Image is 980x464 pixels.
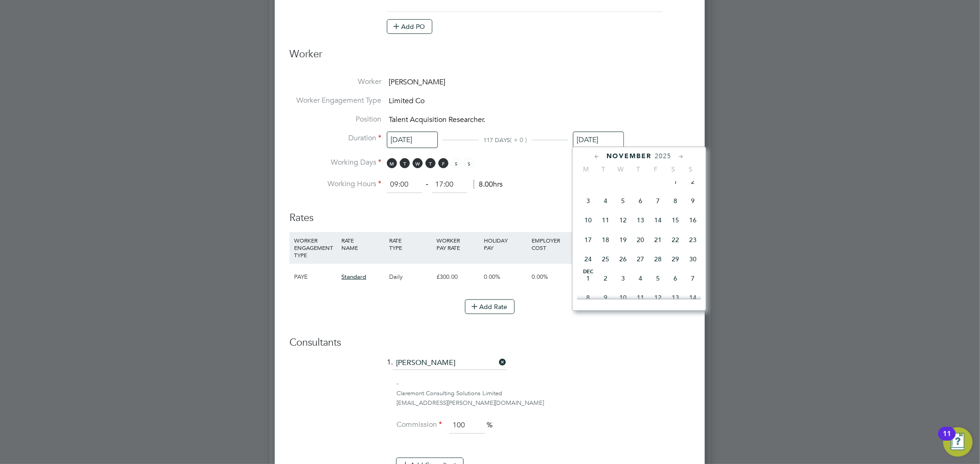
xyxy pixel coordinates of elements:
[387,19,432,34] button: Add PO
[434,232,482,256] div: WORKER PAY RATE
[289,133,381,143] label: Duration
[597,192,614,210] span: 4
[387,158,397,168] span: M
[649,211,667,229] span: 14
[289,77,381,87] label: Worker
[289,202,690,225] h3: Rates
[655,152,672,160] span: 2025
[667,173,684,190] span: 1
[597,270,614,287] span: 2
[664,165,682,173] span: S
[341,273,366,281] span: Standard
[649,192,667,210] span: 7
[389,77,445,87] span: [PERSON_NAME]
[579,270,597,287] span: 1
[510,136,527,144] span: ( + 0 )
[484,273,501,281] span: 0.00%
[607,152,652,160] span: November
[393,356,506,370] input: Search for...
[387,264,434,290] div: Daily
[289,158,381,167] label: Working Days
[684,270,702,287] span: 7
[632,250,649,268] span: 27
[289,179,381,189] label: Working Hours
[397,398,690,408] div: [EMAIL_ADDRESS][PERSON_NAME][DOMAIN_NAME]
[684,231,702,249] span: 23
[612,165,629,173] span: W
[614,250,632,268] span: 26
[289,336,690,349] h3: Consultants
[649,270,667,287] span: 5
[397,379,690,389] div: -
[595,165,612,173] span: T
[289,115,381,124] label: Position
[943,427,973,457] button: Open Resource Center, 11 new notifications
[614,270,632,287] span: 3
[474,180,503,189] span: 8.00hrs
[614,192,632,210] span: 5
[632,231,649,249] span: 20
[432,177,467,193] input: 17:00
[487,420,493,430] span: %
[532,273,548,281] span: 0.00%
[632,192,649,210] span: 6
[667,250,684,268] span: 29
[682,165,699,173] span: S
[465,299,515,314] button: Add Rate
[632,270,649,287] span: 4
[292,232,339,263] div: WORKER ENGAGEMENT TYPE
[339,232,386,256] div: RATE NAME
[396,420,442,430] label: Commission
[579,289,597,306] span: 8
[667,231,684,249] span: 22
[579,250,597,268] span: 24
[667,270,684,287] span: 6
[579,270,597,274] span: Dec
[667,211,684,229] span: 15
[684,250,702,268] span: 30
[289,356,690,379] li: 1.
[943,434,951,446] div: 11
[483,136,510,144] span: 117 DAYS
[438,158,448,168] span: F
[424,180,430,189] span: ‐
[614,289,632,306] span: 10
[684,211,702,229] span: 16
[389,96,425,105] span: Limited Co
[684,173,702,190] span: 2
[389,115,485,124] span: Talent Acquisition Researcher.
[387,132,438,149] input: Select one
[451,158,461,168] span: S
[579,231,597,249] span: 17
[579,211,597,229] span: 10
[434,264,482,290] div: £300.00
[632,211,649,229] span: 13
[647,165,664,173] span: F
[387,177,422,193] input: 08:00
[292,264,339,290] div: PAYE
[577,165,595,173] span: M
[387,232,434,256] div: RATE TYPE
[597,211,614,229] span: 11
[573,132,624,149] input: Select one
[614,231,632,249] span: 19
[649,231,667,249] span: 21
[397,389,690,398] div: Claremont Consulting Solutions Limited
[482,232,529,256] div: HOLIDAY PAY
[629,165,647,173] span: T
[632,289,649,306] span: 11
[684,192,702,210] span: 9
[289,96,381,105] label: Worker Engagement Type
[597,250,614,268] span: 25
[529,232,577,256] div: EMPLOYER COST
[464,158,474,168] span: S
[649,289,667,306] span: 12
[649,250,667,268] span: 28
[667,289,684,306] span: 13
[597,231,614,249] span: 18
[400,158,410,168] span: T
[413,158,423,168] span: W
[614,211,632,229] span: 12
[684,289,702,306] span: 14
[425,158,436,168] span: T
